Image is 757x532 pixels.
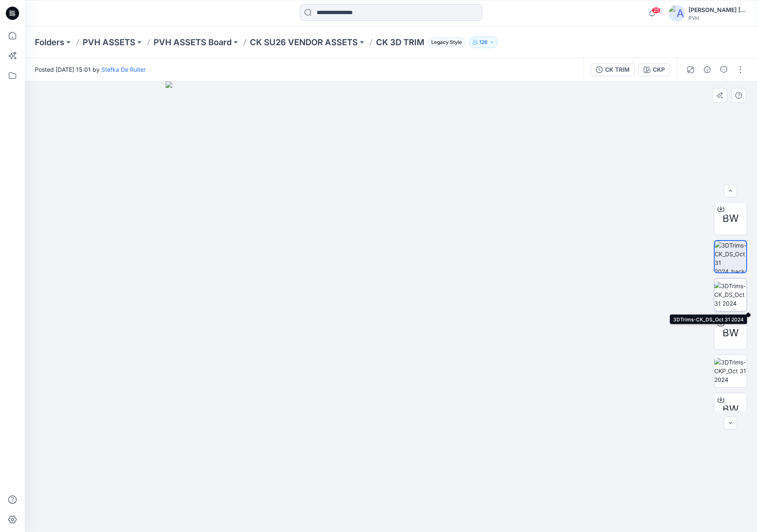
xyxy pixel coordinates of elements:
[479,38,488,47] p: 126
[424,36,466,48] button: Legacy Style
[376,36,424,48] p: CK 3D TRIM
[723,326,739,340] span: BW
[652,7,661,14] span: 25
[714,358,747,384] img: 3DTrims-CKP_Oct 31 2024
[35,65,146,74] span: Posted [DATE] 15:01 by
[701,63,714,76] button: Details
[638,63,670,76] button: CKP
[83,36,135,48] a: PVH ASSETS
[250,36,358,48] a: CK SU26 VENDOR ASSETS
[427,37,466,47] span: Legacy Style
[166,81,617,532] img: eyJhbGciOiJIUzI1NiIsImtpZCI6IjAiLCJzbHQiOiJzZXMiLCJ0eXAiOiJKV1QifQ.eyJkYXRhIjp7InR5cGUiOiJzdG9yYW...
[689,5,747,15] div: [PERSON_NAME] [PERSON_NAME]
[154,36,232,48] a: PVH ASSETS Board
[715,241,746,272] img: 3DTrims-CK_DS_Oct 31 2024_back
[35,36,64,48] a: Folders
[723,402,739,417] span: BW
[469,36,498,48] button: 126
[723,211,739,226] span: BW
[101,66,146,73] a: Stefka De Ruiter
[653,65,665,74] div: CKP
[669,5,685,22] img: avatar
[714,282,747,308] img: 3DTrims-CK_DS_Oct 31 2024
[689,15,747,21] div: PVH
[591,63,635,76] button: CK TRIM
[605,65,630,74] div: CK TRIM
